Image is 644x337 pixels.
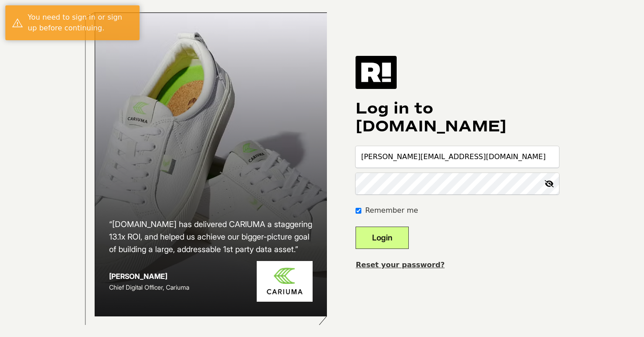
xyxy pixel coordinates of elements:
img: Retention.com [356,56,397,89]
a: Reset your password? [356,261,445,269]
h1: Log in to [DOMAIN_NAME] [356,100,559,135]
img: Cariuma [257,261,313,302]
h2: “[DOMAIN_NAME] has delivered CARIUMA a staggering 13.1x ROI, and helped us achieve our bigger-pic... [109,218,313,256]
div: You need to sign in or sign up before continuing. [28,12,133,34]
strong: [PERSON_NAME] [109,272,167,281]
span: Chief Digital Officer, Cariuma [109,283,189,291]
label: Remember me [365,205,418,216]
input: Email [356,146,559,168]
button: Login [356,227,409,249]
